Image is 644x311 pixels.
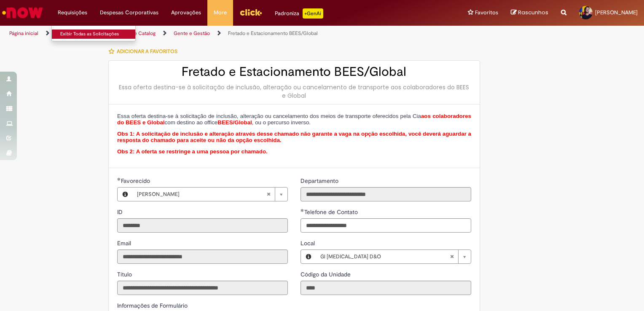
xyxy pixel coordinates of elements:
[117,249,288,264] input: Email
[117,113,471,126] span: aos colaboradores do BEES e Global
[214,8,227,17] span: More
[117,83,471,100] div: Essa oferta destina-se à solicitação de inclusão, alteração ou cancelamento de transporte aos col...
[445,250,458,263] abbr: Limpar campo Local
[117,208,124,216] label: Somente leitura - ID
[303,8,323,19] p: +GenAi
[217,119,252,126] span: BEES/Global
[133,188,287,201] a: [PERSON_NAME]Limpar campo Favorecido
[301,270,352,279] label: Somente leitura - Código da Unidade
[304,208,360,216] span: Telefone de Contato
[58,8,87,17] span: Requisições
[171,8,201,17] span: Aprovações
[301,239,317,247] span: Local
[51,25,136,41] ul: Requisições
[117,239,133,247] span: Somente leitura - Email
[301,250,316,263] button: Local, Visualizar este registro Gl Ibs D&O
[239,6,262,19] img: click_logo_yellow_360x200.png
[117,239,133,247] label: Somente leitura - Email
[117,131,471,144] span: Obs 1: A solicitação de inclusão e alteração através desse chamado não garante a vaga na opção es...
[301,281,471,295] input: Código da Unidade
[121,177,152,185] span: Necessários - Favorecido
[119,30,156,37] a: Service Catalog
[118,188,133,201] button: Favorecido, Visualizar este registro Henrique Fukuda
[275,8,323,19] div: Padroniza
[117,177,121,181] span: Obrigatório Preenchido
[475,8,498,17] span: Favoritos
[320,250,450,263] span: Gl [MEDICAL_DATA] D&O
[117,208,124,216] span: Somente leitura - ID
[117,302,188,309] label: Informações de Formulário
[9,30,38,37] a: Página inicial
[511,9,548,17] a: Rascunhos
[52,29,145,39] a: Exibir Todas as Solicitações
[595,9,638,16] span: [PERSON_NAME]
[108,43,182,60] button: Adicionar a Favoritos
[100,8,158,17] span: Despesas Corporativas
[301,187,471,201] input: Departamento
[518,8,548,16] span: Rascunhos
[137,188,266,201] span: [PERSON_NAME]
[301,177,340,185] span: Somente leitura - Departamento
[301,177,340,185] label: Somente leitura - Departamento
[117,218,288,233] input: ID
[174,30,210,37] a: Gente e Gestão
[301,218,471,233] input: Telefone de Contato
[301,209,304,212] span: Obrigatório Preenchido
[117,48,177,55] span: Adicionar a Favoritos
[228,30,318,37] a: Fretado e Estacionamento BEES/Global
[117,148,268,155] span: Obs 2: A oferta se restringe a uma pessoa por chamado.
[117,270,134,279] label: Somente leitura - Título
[1,4,44,21] img: ServiceNow
[117,113,471,126] span: Essa oferta destina-se à solicitação de inclusão, alteração ou cancelamento dos meios de transpor...
[262,188,275,201] abbr: Limpar campo Favorecido
[117,65,471,79] h2: Fretado e Estacionamento BEES/Global
[6,26,423,41] ul: Trilhas de página
[316,250,471,263] a: Gl [MEDICAL_DATA] D&OLimpar campo Local
[117,281,288,295] input: Título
